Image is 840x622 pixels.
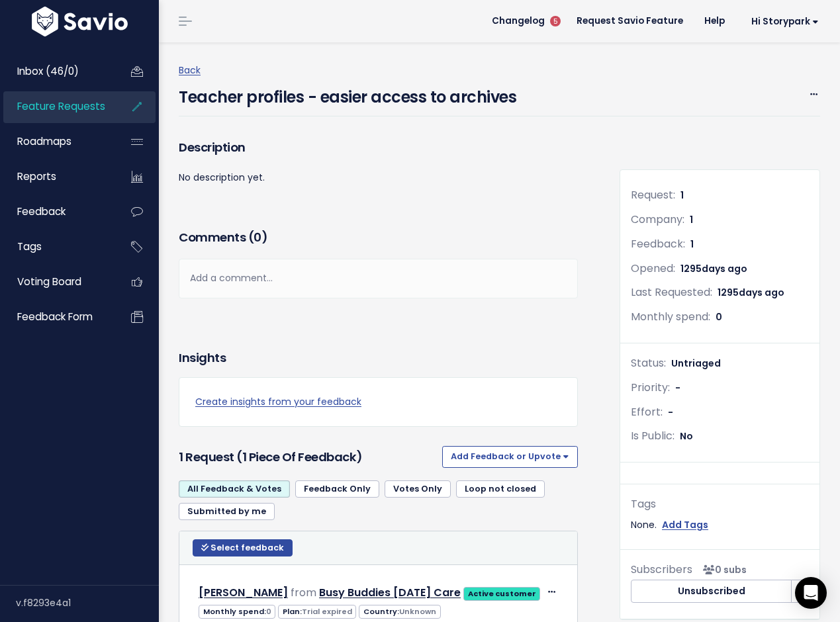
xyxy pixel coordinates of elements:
[3,197,110,227] a: Feedback
[254,229,261,245] span: 0
[631,517,809,533] div: None.
[631,580,792,603] button: Unsubscribed
[675,381,680,394] span: -
[3,232,110,262] a: Tags
[680,429,693,443] span: No
[3,56,110,87] a: Inbox (46/0)
[550,16,561,26] span: 5
[359,605,440,619] span: Country:
[3,267,110,297] a: Voting Board
[668,406,673,419] span: -
[3,91,110,122] a: Feature Requests
[680,262,747,275] span: 1295
[662,517,708,533] a: Add Tags
[195,394,561,410] a: Create insights from your feedback
[179,448,437,466] h3: 1 Request (1 piece of Feedback)
[179,228,578,247] h3: Comments ( )
[179,79,516,109] h4: Teacher profiles - easier access to archives
[17,310,93,324] span: Feedback form
[179,349,226,367] h3: Insights
[278,605,356,619] span: Plan:
[179,169,578,186] p: No description yet.
[16,586,159,620] div: v.f8293e4a1
[17,275,81,289] span: Voting Board
[751,17,819,26] span: Hi Storypark
[199,605,275,619] span: Monthly spend:
[698,563,747,576] span: <p><strong>Subscribers</strong><br><br> No subscribers yet<br> </p>
[690,213,693,226] span: 1
[631,236,685,251] span: Feedback:
[631,562,692,577] span: Subscribers
[694,11,735,31] a: Help
[3,161,110,192] a: Reports
[179,480,290,498] a: All Feedback & Votes
[442,446,578,467] button: Add Feedback or Upvote
[17,204,66,218] span: Feedback
[179,259,578,298] div: Add a comment...
[566,11,694,31] a: Request Savio Feature
[266,606,271,617] span: 0
[17,99,105,113] span: Feature Requests
[385,480,451,498] a: Votes Only
[302,606,352,617] span: Trial expired
[17,64,79,78] span: Inbox (46/0)
[631,404,663,420] span: Effort:
[739,286,784,299] span: days ago
[179,138,578,157] h3: Description
[179,503,275,520] a: Submitted by me
[631,261,675,276] span: Opened:
[3,302,110,332] a: Feedback form
[631,187,675,202] span: Request:
[631,495,809,514] div: Tags
[718,286,784,299] span: 1295
[3,126,110,157] a: Roadmaps
[631,309,710,324] span: Monthly spend:
[199,585,288,600] a: [PERSON_NAME]
[291,585,316,600] span: from
[690,238,694,251] span: 1
[28,7,131,36] img: logo-white.9d6f32f41409.svg
[702,262,747,275] span: days ago
[795,577,827,609] div: Open Intercom Messenger
[492,17,545,26] span: Changelog
[631,212,684,227] span: Company:
[179,64,201,77] a: Back
[631,285,712,300] span: Last Requested:
[17,134,71,148] span: Roadmaps
[671,357,721,370] span: Untriaged
[193,539,293,556] button: Select feedback
[399,606,436,617] span: Unknown
[319,585,461,600] a: Busy Buddies [DATE] Care
[631,355,666,371] span: Status:
[456,480,545,498] a: Loop not closed
[631,428,675,443] span: Is Public:
[210,542,284,553] span: Select feedback
[680,189,684,202] span: 1
[17,169,56,183] span: Reports
[716,310,722,324] span: 0
[468,588,536,599] strong: Active customer
[17,240,42,253] span: Tags
[631,380,670,395] span: Priority:
[295,480,379,498] a: Feedback Only
[735,11,829,32] a: Hi Storypark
